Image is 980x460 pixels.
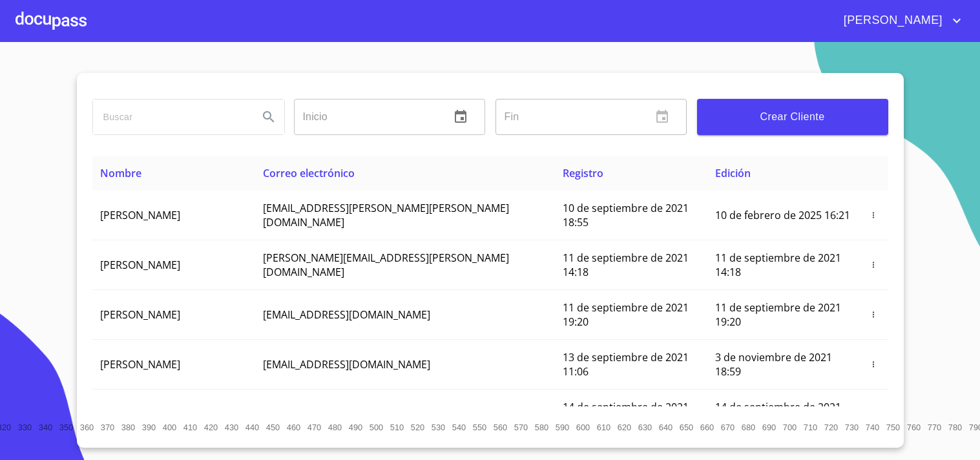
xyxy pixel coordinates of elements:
span: 500 [370,423,383,432]
button: 370 [98,417,118,437]
span: Edición [715,166,751,180]
span: 640 [659,423,672,432]
button: 620 [614,417,635,437]
button: 760 [904,417,924,437]
span: [PERSON_NAME] [100,208,180,222]
span: 550 [473,423,486,432]
button: 350 [56,417,77,437]
button: 660 [697,417,718,437]
button: 580 [532,417,552,437]
span: 700 [783,423,797,432]
span: [PERSON_NAME][EMAIL_ADDRESS][PERSON_NAME][DOMAIN_NAME] [263,251,509,279]
span: 470 [308,423,321,432]
span: 11 de septiembre de 2021 19:20 [563,300,689,329]
span: Registro [563,166,603,180]
button: 570 [511,417,532,437]
button: 450 [263,417,284,437]
button: 600 [573,417,594,437]
span: Crear Cliente [707,108,878,126]
span: 440 [245,423,259,432]
button: 700 [780,417,800,437]
span: 530 [432,423,445,432]
span: Correo electrónico [263,166,355,180]
span: 330 [18,423,32,432]
button: 420 [201,417,222,437]
span: 10 de febrero de 2025 16:21 [715,208,850,222]
button: 610 [594,417,614,437]
button: 650 [676,417,697,437]
button: 430 [222,417,242,437]
button: 530 [428,417,449,437]
button: 440 [242,417,263,437]
span: 490 [349,423,362,432]
button: 520 [408,417,428,437]
span: 740 [866,423,879,432]
button: 390 [139,417,160,437]
button: 510 [387,417,408,437]
span: 350 [59,423,73,432]
span: 400 [163,423,176,432]
button: Crear Cliente [697,99,888,135]
span: [EMAIL_ADDRESS][DOMAIN_NAME] [263,357,430,371]
span: Nombre [100,166,141,180]
button: 630 [635,417,656,437]
span: 720 [824,423,838,432]
button: 540 [449,417,470,437]
span: 13 de septiembre de 2021 11:06 [563,350,689,379]
span: 510 [390,423,404,432]
span: 420 [204,423,218,432]
button: 400 [160,417,180,437]
button: 480 [325,417,346,437]
span: 770 [928,423,941,432]
span: 380 [121,423,135,432]
button: 680 [738,417,759,437]
span: 780 [948,423,962,432]
span: [PERSON_NAME] [834,10,949,31]
span: 760 [907,423,921,432]
button: 490 [346,417,366,437]
span: 710 [804,423,817,432]
span: 670 [721,423,735,432]
button: 740 [862,417,883,437]
span: 560 [494,423,507,432]
span: 630 [638,423,652,432]
button: 730 [842,417,862,437]
span: 620 [618,423,631,432]
button: 670 [718,417,738,437]
button: 470 [304,417,325,437]
span: [PERSON_NAME] [100,308,180,322]
button: 690 [759,417,780,437]
span: 11 de septiembre de 2021 14:18 [715,251,841,279]
button: 360 [77,417,98,437]
span: 480 [328,423,342,432]
input: search [93,99,248,134]
span: 610 [597,423,610,432]
button: 500 [366,417,387,437]
span: 14 de septiembre de 2021 12:26 [715,400,841,428]
span: 3 de noviembre de 2021 18:59 [715,350,832,379]
button: 380 [118,417,139,437]
span: [EMAIL_ADDRESS][PERSON_NAME][PERSON_NAME][DOMAIN_NAME] [263,201,509,229]
button: 590 [552,417,573,437]
button: 410 [180,417,201,437]
span: 580 [535,423,548,432]
button: 750 [883,417,904,437]
span: 570 [514,423,528,432]
span: 11 de septiembre de 2021 14:18 [563,251,689,279]
span: 430 [225,423,238,432]
button: 460 [284,417,304,437]
span: 600 [576,423,590,432]
button: 780 [945,417,966,437]
button: 720 [821,417,842,437]
span: 590 [556,423,569,432]
span: 390 [142,423,156,432]
span: 14 de septiembre de 2021 12:26 [563,400,689,428]
button: account of current user [834,10,964,31]
span: 690 [762,423,776,432]
span: 340 [39,423,52,432]
button: 550 [470,417,490,437]
span: 520 [411,423,424,432]
span: 750 [886,423,900,432]
span: [PERSON_NAME] [100,357,180,371]
span: [PERSON_NAME] [100,258,180,272]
